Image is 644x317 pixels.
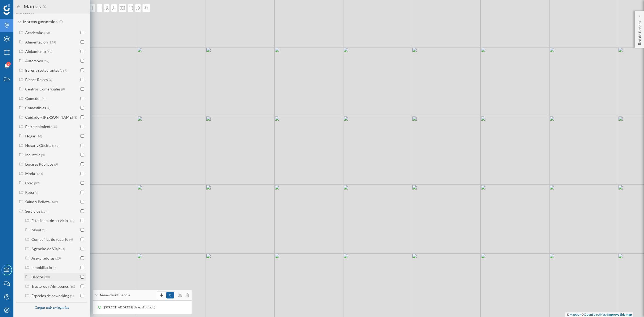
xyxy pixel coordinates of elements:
span: (87) [34,181,39,185]
div: Entretenimiento [25,124,53,129]
div: Hogar y Oficina [25,143,51,148]
span: Áreas de influencia [100,293,130,298]
span: (10) [69,284,75,289]
span: (151) [52,143,59,148]
div: Estaciones de servicio [31,218,68,223]
div: Espacios de coworking [31,293,69,298]
span: (14) [36,134,42,138]
span: (3) [74,115,77,119]
span: 2 [8,61,9,67]
div: Compañías de reparto [31,237,68,242]
span: (1) [61,246,65,251]
span: (4) [42,96,45,101]
div: Salud y Belleza [25,199,50,204]
p: Red de tiendas [637,19,642,45]
span: (59) [47,49,52,54]
span: Marcas generales [23,19,57,24]
div: Ropa [25,190,34,195]
div: Bienes Raíces [25,77,48,82]
div: Comestibles [25,105,46,110]
div: Inmobiliario [31,265,52,270]
span: (8) [53,124,57,129]
div: Trasteros y Almacenes [31,284,69,289]
a: Mapbox [569,312,581,316]
div: Lugares Públicos [25,162,53,166]
img: Geoblink Logo [3,4,10,15]
span: (4) [69,237,73,242]
span: (114) [41,209,48,213]
span: (4) [47,105,50,110]
span: (43) [69,218,74,223]
div: Móvil [31,228,41,232]
div: Hogar [25,134,36,138]
a: Improve this map [607,312,632,316]
div: Aseguradoras [31,256,54,260]
div: Cuidado y [PERSON_NAME] [25,115,73,119]
span: (20) [44,275,50,279]
span: (4) [49,77,52,82]
span: (167) [60,68,67,72]
div: Alojamiento [25,49,46,54]
div: Comedor [25,96,41,101]
div: Bancos [31,275,43,279]
div: © © [565,312,633,317]
span: (3) [41,152,45,157]
a: OpenStreetMap [584,312,607,316]
div: Moda [25,171,35,176]
span: (4) [35,190,38,195]
div: Automóvil [25,59,43,63]
div: Agencias de Viaje [31,246,61,251]
span: (15) [55,256,61,260]
span: (161) [36,171,43,176]
div: Academias [25,30,43,35]
div: Cargar más categorías [31,303,72,312]
div: Alimentación [25,40,48,44]
div: Ocio [25,181,33,185]
div: [STREET_ADDRESS] (Área dibujada) [104,305,158,310]
div: Bares y restaurantes [25,68,59,72]
div: Servicios [25,209,40,213]
span: Soporte [11,4,30,9]
span: (162) [50,199,58,204]
span: (8) [42,228,45,232]
div: Centros Comerciales [25,87,60,91]
span: (67) [44,59,49,63]
span: (1) [70,293,74,298]
span: (5) [54,162,58,166]
span: (8) [61,87,65,91]
div: Industria [25,152,40,157]
h2: Marcas [21,2,42,11]
span: (3) [53,265,56,270]
span: (159) [49,40,56,44]
span: (14) [44,30,50,35]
